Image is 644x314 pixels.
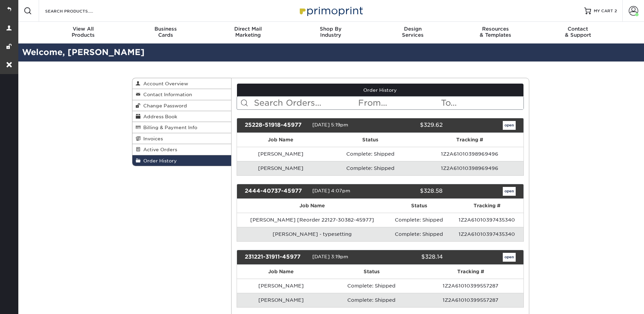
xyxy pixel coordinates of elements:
[207,22,289,43] a: Direct MailMarketing
[253,97,357,109] input: Search Orders...
[325,279,418,293] td: Complete: Shipped
[237,84,523,97] a: Order History
[312,188,350,193] span: [DATE] 4:07pm
[237,279,325,293] td: [PERSON_NAME]
[207,26,289,32] span: Direct Mail
[387,213,450,227] td: Complete: Shipped
[132,133,232,144] a: Invoices
[325,265,418,279] th: Status
[44,7,111,15] input: SEARCH PRODUCTS.....
[594,8,613,14] span: MY CART
[357,97,440,109] input: From...
[132,100,232,111] a: Change Password
[132,144,232,155] a: Active Orders
[416,133,523,147] th: Tracking #
[297,3,365,18] img: Primoprint
[132,122,232,133] a: Billing & Payment Info
[537,22,619,43] a: Contact& Support
[387,227,450,241] td: Complete: Shipped
[614,8,617,13] span: 2
[503,121,516,130] a: open
[141,158,177,163] span: Order History
[289,26,372,32] span: Shop By
[312,122,348,127] span: [DATE] 5:19pm
[17,46,644,59] h2: Welcome, [PERSON_NAME]
[324,147,416,161] td: Complete: Shipped
[375,121,448,130] div: $329.62
[141,136,163,141] span: Invoices
[124,22,207,43] a: BusinessCards
[132,111,232,122] a: Address Book
[375,187,448,196] div: $328.58
[132,78,232,89] a: Account Overview
[237,147,324,161] td: [PERSON_NAME]
[372,26,454,32] span: Design
[454,26,537,38] div: & Templates
[537,26,619,32] span: Contact
[237,227,387,241] td: [PERSON_NAME] - typesetting
[237,213,387,227] td: [PERSON_NAME] [Reorder 22127-30382-45977]
[141,147,177,152] span: Active Orders
[42,26,125,38] div: Products
[418,293,523,307] td: 1Z2A61010399557287
[450,199,523,213] th: Tracking #
[312,254,348,259] span: [DATE] 3:19pm
[240,121,312,130] div: 25228-51918-45977
[503,187,516,196] a: open
[418,265,523,279] th: Tracking #
[454,26,537,32] span: Resources
[132,155,232,166] a: Order History
[124,26,207,38] div: Cards
[440,97,523,109] input: To...
[325,293,418,307] td: Complete: Shipped
[387,199,450,213] th: Status
[450,213,523,227] td: 1Z2A61010397435340
[416,147,523,161] td: 1Z2A61010398969496
[141,81,188,86] span: Account Overview
[324,133,416,147] th: Status
[141,92,192,97] span: Contact Information
[141,103,187,108] span: Change Password
[240,187,312,196] div: 2444-40737-45977
[450,227,523,241] td: 1Z2A61010397435340
[141,114,177,119] span: Address Book
[372,26,454,38] div: Services
[372,22,454,43] a: DesignServices
[418,279,523,293] td: 1Z2A61010399557287
[42,26,125,32] span: View All
[375,253,448,262] div: $328.14
[237,161,324,175] td: [PERSON_NAME]
[237,199,387,213] th: Job Name
[237,133,324,147] th: Job Name
[207,26,289,38] div: Marketing
[42,22,125,43] a: View AllProducts
[124,26,207,32] span: Business
[141,125,197,130] span: Billing & Payment Info
[240,253,312,262] div: 231221-31911-45977
[416,161,523,175] td: 1Z2A61010398969496
[237,265,325,279] th: Job Name
[289,22,372,43] a: Shop ByIndustry
[237,293,325,307] td: [PERSON_NAME]
[289,26,372,38] div: Industry
[503,253,516,262] a: open
[454,22,537,43] a: Resources& Templates
[537,26,619,38] div: & Support
[132,89,232,100] a: Contact Information
[324,161,416,175] td: Complete: Shipped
